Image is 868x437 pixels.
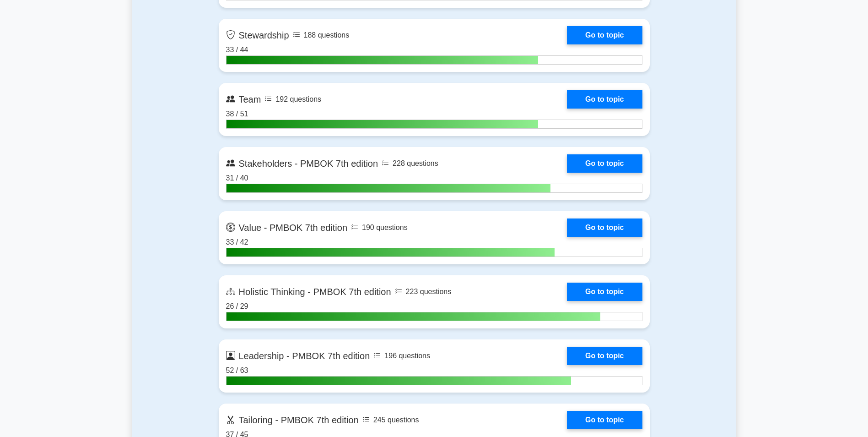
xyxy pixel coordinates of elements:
a: Go to topic [567,411,642,429]
a: Go to topic [567,283,642,301]
a: Go to topic [567,26,642,44]
a: Go to topic [567,90,642,109]
a: Go to topic [567,154,642,173]
a: Go to topic [567,218,642,237]
a: Go to topic [567,347,642,365]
